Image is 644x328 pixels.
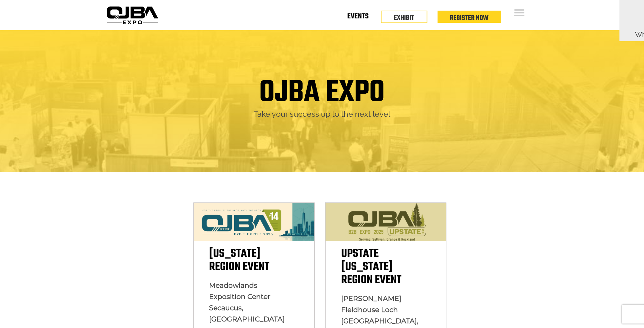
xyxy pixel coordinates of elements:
[109,109,536,119] h2: Take your success up to the next level
[209,245,270,276] span: [US_STATE] Region Event
[259,77,385,109] h1: OJBA EXPO
[450,13,489,23] a: Register Now
[209,281,285,323] span: Meadowlands Exposition Center Secaucus, [GEOGRAPHIC_DATA]
[341,245,401,289] span: Upstate [US_STATE] Region Event
[394,12,414,23] a: EXHIBIT
[347,17,369,19] a: Events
